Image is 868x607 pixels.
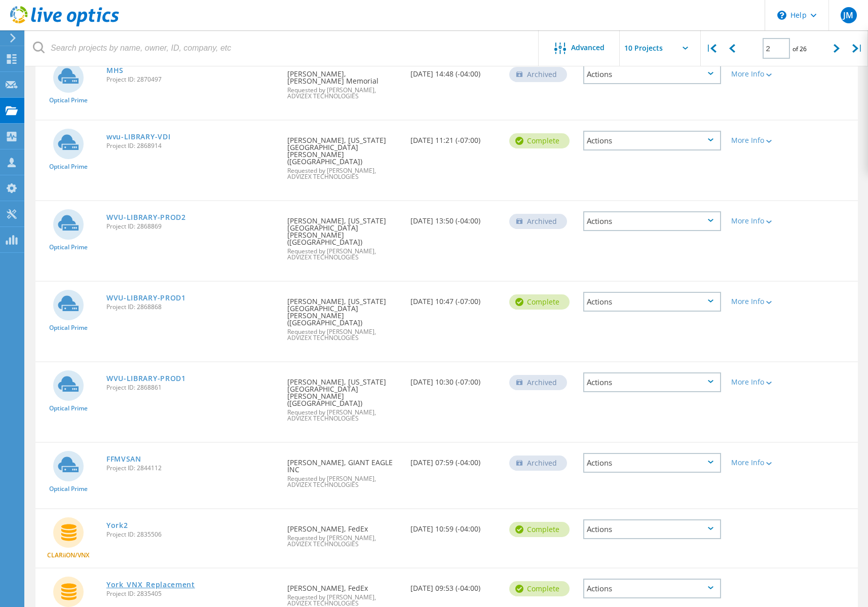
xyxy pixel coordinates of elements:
span: Optical Prime [49,325,88,331]
span: Project ID: 2868914 [106,143,277,149]
svg: \n [777,11,786,20]
div: More Info [731,378,787,386]
span: Requested by [PERSON_NAME], ADVIZEX TECHNOLOGIES [287,87,400,99]
div: More Info [731,137,787,144]
a: wvu-LIBRARY-VDI [106,133,171,140]
div: [DATE] 10:47 (-07:00) [405,282,504,315]
div: [DATE] 13:50 (-04:00) [405,201,504,235]
div: [DATE] 14:48 (-04:00) [405,54,504,88]
div: [DATE] 10:59 (-04:00) [405,509,504,543]
div: Archived [509,67,567,82]
div: Archived [509,214,567,229]
span: Optical Prime [49,244,88,250]
span: Requested by [PERSON_NAME], ADVIZEX TECHNOLOGIES [287,168,400,180]
span: Optical Prime [49,97,88,103]
div: Actions [583,519,721,539]
span: of 26 [792,45,807,53]
a: York_VNX_Replacement [106,581,195,588]
div: More Info [731,298,787,305]
span: Optical Prime [49,405,88,411]
div: More Info [731,70,787,78]
span: Project ID: 2835506 [106,532,277,538]
div: [PERSON_NAME], FedEx [282,509,405,557]
div: Archived [509,375,567,390]
div: Actions [583,292,721,312]
span: Project ID: 2868861 [106,385,277,391]
div: Actions [583,211,721,231]
div: [PERSON_NAME], [PERSON_NAME] Memorial [282,54,405,109]
div: | [701,30,722,66]
div: [DATE] 10:30 (-07:00) [405,362,504,396]
a: York2 [106,522,128,529]
span: Project ID: 2868869 [106,223,277,230]
div: [PERSON_NAME], [US_STATE][GEOGRAPHIC_DATA][PERSON_NAME] ([GEOGRAPHIC_DATA]) [282,121,405,190]
input: Search projects by name, owner, ID, company, etc [25,30,539,66]
div: [DATE] 11:21 (-07:00) [405,121,504,154]
span: Requested by [PERSON_NAME], ADVIZEX TECHNOLOGIES [287,535,400,547]
span: Requested by [PERSON_NAME], ADVIZEX TECHNOLOGIES [287,476,400,488]
div: | [847,30,868,66]
a: Live Optics Dashboard [10,21,119,28]
div: Actions [583,131,721,150]
div: [PERSON_NAME], GIANT EAGLE INC [282,443,405,498]
span: Project ID: 2868868 [106,304,277,310]
span: Requested by [PERSON_NAME], ADVIZEX TECHNOLOGIES [287,248,400,260]
div: Actions [583,64,721,84]
div: [PERSON_NAME], [US_STATE][GEOGRAPHIC_DATA][PERSON_NAME] ([GEOGRAPHIC_DATA]) [282,362,405,432]
div: Complete [509,133,570,148]
div: Actions [583,579,721,598]
span: Requested by [PERSON_NAME], ADVIZEX TECHNOLOGIES [287,594,400,606]
div: Archived [509,456,567,471]
a: MHS [106,67,124,74]
a: WVU-LIBRARY-PROD1 [106,294,186,301]
span: Project ID: 2844112 [106,465,277,471]
span: Project ID: 2870497 [106,77,277,83]
span: JM [843,11,853,19]
a: WVU-LIBRARY-PROD1 [106,375,186,382]
span: Optical Prime [49,164,88,170]
span: Optical Prime [49,486,88,492]
div: More Info [731,459,787,466]
div: Actions [583,372,721,392]
div: Complete [509,581,570,596]
div: [DATE] 09:53 (-04:00) [405,568,504,602]
span: CLARiiON/VNX [47,552,89,558]
span: Advanced [571,44,605,51]
span: Requested by [PERSON_NAME], ADVIZEX TECHNOLOGIES [287,329,400,341]
div: More Info [731,217,787,224]
div: Complete [509,522,570,537]
a: WVU-LIBRARY-PROD2 [106,214,186,221]
div: Actions [583,453,721,473]
div: Complete [509,294,570,310]
a: FFMVSAN [106,456,141,463]
span: Project ID: 2835405 [106,591,277,597]
span: Requested by [PERSON_NAME], ADVIZEX TECHNOLOGIES [287,409,400,422]
div: [DATE] 07:59 (-04:00) [405,443,504,476]
div: [PERSON_NAME], [US_STATE][GEOGRAPHIC_DATA][PERSON_NAME] ([GEOGRAPHIC_DATA]) [282,201,405,271]
div: [PERSON_NAME], [US_STATE][GEOGRAPHIC_DATA][PERSON_NAME] ([GEOGRAPHIC_DATA]) [282,282,405,351]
